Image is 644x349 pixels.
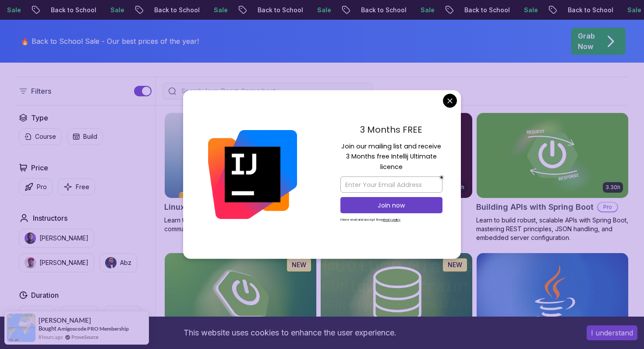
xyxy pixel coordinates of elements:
p: Back to School [145,6,205,14]
p: Pro [37,183,47,191]
button: Build [67,128,103,145]
img: Linux Fundamentals card [165,113,316,198]
button: 1-3 Hours [60,306,99,322]
span: [PERSON_NAME] [39,317,91,324]
p: NEW [292,261,306,269]
h2: Duration [31,290,59,300]
p: [PERSON_NAME] [39,234,88,243]
a: Building APIs with Spring Boot card3.30hBuilding APIs with Spring BootProLearn to build robust, s... [476,113,629,242]
a: ProveSource [71,333,99,341]
p: 0-1 Hour [25,310,49,318]
p: Sale [412,6,440,14]
p: Back to School [456,6,515,14]
input: Search Java, React, Spring boot ... [180,87,367,95]
img: instructor img [25,233,36,244]
button: 0-1 Hour [19,306,55,322]
button: Accept cookies [587,325,637,340]
p: Learn the fundamentals of Linux and how to use the command line [164,216,317,233]
p: 1-3 Hours [66,310,93,318]
p: +3 Hours [110,310,136,318]
p: Learn to build robust, scalable APIs with Spring Boot, mastering REST principles, JSON handling, ... [476,216,629,242]
img: Spring Boot for Beginners card [165,253,316,338]
p: 3.30h [605,184,620,191]
h2: Instructors [33,213,67,223]
p: Back to School [249,6,308,14]
img: provesource social proof notification image [7,314,35,342]
button: instructor img[PERSON_NAME] [19,229,94,248]
p: Abz [120,258,131,267]
a: Amigoscode PRO Membership [57,325,129,332]
span: 8 hours ago [39,333,63,341]
p: NEW [448,261,462,269]
p: Sale [102,6,130,14]
img: instructor img [105,257,117,268]
p: Back to School [42,6,102,14]
img: instructor img [25,257,36,268]
p: Back to School [352,6,412,14]
p: Course [35,132,56,141]
a: Linux Fundamentals card6.00hLinux FundamentalsProLearn the fundamentals of Linux and how to use t... [164,113,317,233]
p: Back to School [559,6,619,14]
p: Filters [31,86,51,96]
p: Sale [308,6,336,14]
p: Sale [515,6,543,14]
h2: Building APIs with Spring Boot [476,201,594,213]
button: instructor img[PERSON_NAME] [19,253,94,272]
button: Pro [19,178,53,195]
p: Free [76,183,89,191]
img: Spring Data JPA card [321,253,472,338]
p: Pro [598,203,617,212]
p: 🔥 Back to School Sale - Our best prices of the year! [21,36,199,46]
h2: Type [31,113,48,123]
h2: Price [31,162,48,173]
span: Bought [39,325,57,332]
img: Java for Beginners card [477,253,628,338]
button: Free [58,178,95,195]
img: Building APIs with Spring Boot card [477,113,628,198]
div: This website uses cookies to enhance the user experience. [7,323,573,342]
p: Sale [205,6,233,14]
p: Grab Now [578,31,595,52]
p: Build [83,132,97,141]
h2: Linux Fundamentals [164,201,242,213]
button: instructor imgAbz [99,253,137,272]
p: [PERSON_NAME] [39,258,88,267]
button: +3 Hours [104,306,142,322]
button: Course [19,128,62,145]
